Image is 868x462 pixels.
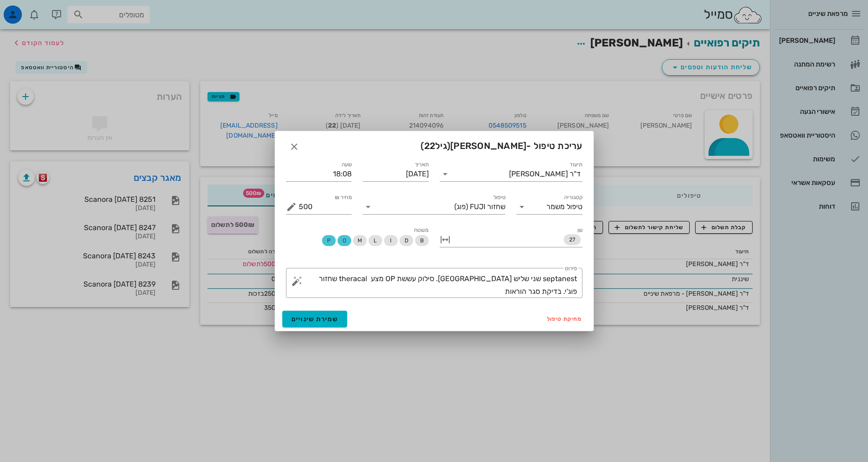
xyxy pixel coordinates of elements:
[357,235,362,246] span: M
[404,235,408,246] span: D
[414,161,429,168] label: תאריך
[286,201,297,212] button: מחיר ₪ appended action
[414,227,428,233] span: משטח
[547,316,582,322] span: מחיקת טיפול
[570,161,582,168] label: תיעוד
[327,235,330,246] span: P
[282,311,348,327] button: שמירת שינויים
[421,140,450,151] span: (גיל )
[569,234,575,245] span: 27
[335,194,352,201] label: מחיר ₪
[564,194,582,201] label: קטגוריה
[565,265,577,272] label: פירוט
[494,194,505,201] label: טיפול
[470,203,505,211] span: שחזור FUJI
[421,139,582,153] span: עריכת טיפול -
[450,140,526,151] span: [PERSON_NAME]
[509,170,581,178] div: ד"ר [PERSON_NAME]
[543,313,586,325] button: מחיקת טיפול
[440,167,582,181] div: תיעודד"ר [PERSON_NAME]
[454,203,468,211] span: (פוג)
[374,235,377,246] span: L
[390,235,391,246] span: I
[291,315,338,323] span: שמירת שינויים
[424,140,436,151] span: 22
[342,235,346,246] span: O
[342,161,352,168] label: שעה
[577,227,582,234] label: שן
[420,235,423,246] span: B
